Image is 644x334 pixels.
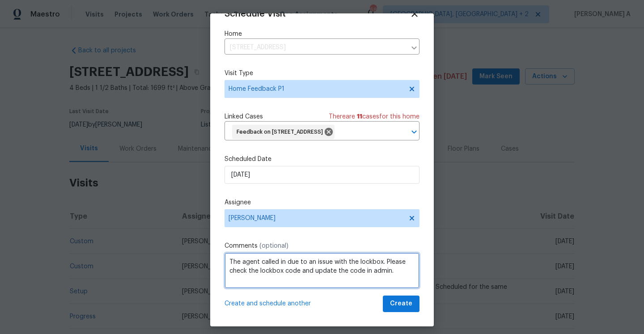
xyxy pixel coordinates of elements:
span: Linked Cases [225,112,263,121]
span: There are case s for this home [329,112,419,121]
span: (optional) [259,243,288,249]
textarea: The agent called in due to an issue with the lockbox. Please check the lockbox code and update th... [225,253,419,288]
span: 11 [357,114,362,120]
label: Visit Type [225,69,419,78]
span: Home Feedback P1 [229,85,402,93]
div: Feedback on [STREET_ADDRESS] [232,125,335,139]
button: Open [408,126,420,138]
label: Home [225,30,419,38]
span: Create and schedule another [225,299,311,308]
label: Comments [225,241,419,250]
label: Assignee [225,198,419,207]
span: Close [410,9,419,19]
button: Create [383,296,419,312]
span: Create [390,298,412,309]
input: M/D/YYYY [225,166,419,184]
span: [PERSON_NAME] [229,215,404,222]
span: Schedule Visit [225,9,286,18]
label: Scheduled Date [225,155,419,164]
input: Enter in an address [225,41,406,55]
span: Feedback on [STREET_ADDRESS] [237,128,326,136]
